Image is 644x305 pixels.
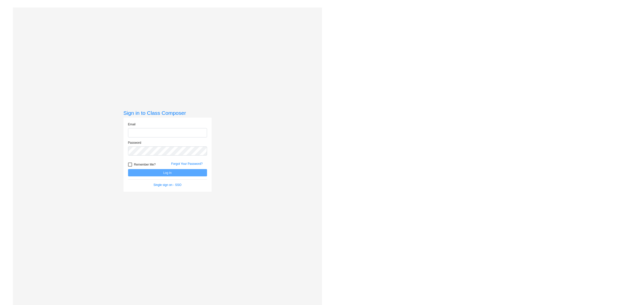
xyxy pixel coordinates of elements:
h3: Sign in to Class Composer [124,110,212,116]
a: Forgot Your Password? [171,162,203,166]
label: Password [128,140,141,145]
button: Log In [128,169,207,176]
label: Email [128,122,136,127]
a: Single sign on - SSO [153,183,181,187]
span: Remember Me? [134,162,156,168]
